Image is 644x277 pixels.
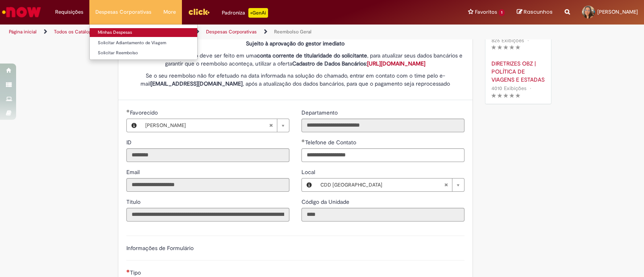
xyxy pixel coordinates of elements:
[130,109,159,116] span: Necessários - Favorecido
[54,29,97,35] a: Todos os Catálogos
[301,198,351,205] span: Somente leitura - Código da Unidade
[305,139,358,146] span: Telefone de Contato
[440,179,452,191] abbr: Limpar campo Local
[95,8,151,16] span: Despesas Corporativas
[126,148,289,162] input: ID
[301,109,339,117] label: Somente leitura - Departamento
[126,168,141,176] span: Somente leitura - Email
[491,60,545,84] a: DIRETRIZES OBZ | POLÍTICA DE VIAGENS E ESTADAS
[475,8,497,16] span: Favoritos
[302,179,316,191] button: Local, Visualizar este registro CDD Fortaleza
[9,29,37,35] a: Página inicial
[126,72,464,88] p: Se o seu reembolso não for efetuado na data informada na solução do chamado, entrar em contato co...
[301,109,339,116] span: Somente leitura - Departamento
[320,179,444,191] span: CDD [GEOGRAPHIC_DATA]
[292,60,425,67] strong: Cadastro de Dados Bancários:
[126,198,142,206] label: Somente leitura - Título
[151,80,243,87] strong: [EMAIL_ADDRESS][DOMAIN_NAME]
[188,6,210,18] img: click_logo_yellow_360x200.png
[222,8,268,18] div: Padroniza
[524,8,553,16] span: Rascunhos
[491,37,524,44] span: 826 Exibições
[301,119,464,132] input: Departamento
[528,83,533,94] span: •
[248,8,268,18] p: +GenAi
[491,85,526,92] span: 4010 Exibições
[367,60,425,67] a: [URL][DOMAIN_NAME]
[90,49,197,57] a: Solicitar Reembolso
[206,29,257,35] a: Despesas Corporativas
[301,139,305,142] span: Obrigatório Preenchido
[246,40,345,47] strong: Sujeito à aprovação do gestor imediato
[526,35,530,46] span: •
[90,28,197,37] a: Minhas Despesas
[55,8,83,16] span: Requisições
[141,119,289,132] a: [PERSON_NAME]Limpar campo Favorecido
[597,8,638,15] span: [PERSON_NAME]
[316,179,464,191] a: CDD [GEOGRAPHIC_DATA]Limpar campo Local
[126,198,142,205] span: Somente leitura - Título
[6,25,423,39] ul: Trilhas de página
[163,8,176,16] span: More
[145,119,269,132] span: [PERSON_NAME]
[126,51,464,68] p: O pagamento do reembolso deve ser feito em uma , para atualizar seus dados bancários e garantir q...
[265,119,277,132] abbr: Limpar campo Favorecido
[517,8,553,16] a: Rascunhos
[274,29,312,35] a: Reembolso Geral
[89,24,198,60] ul: Despesas Corporativas
[499,9,505,16] span: 1
[126,168,141,176] label: Somente leitura - Email
[301,198,351,206] label: Somente leitura - Código da Unidade
[126,269,130,273] span: Necessários
[1,4,42,20] img: ServiceNow
[130,269,142,276] span: Tipo
[126,138,133,146] label: Somente leitura - ID
[127,119,141,132] button: Favorecido, Visualizar este registro Barbara Batista De Andrade
[301,168,317,176] span: Local
[301,148,464,162] input: Telefone de Contato
[126,139,133,146] span: Somente leitura - ID
[90,39,197,47] a: Solicitar Adiantamento de Viagem
[126,244,194,252] label: Informações de Formulário
[126,208,289,222] input: Título
[301,208,464,222] input: Código da Unidade
[257,52,367,59] strong: conta corrente de titularidade do solicitante
[126,109,130,113] span: Obrigatório Preenchido
[126,178,289,192] input: Email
